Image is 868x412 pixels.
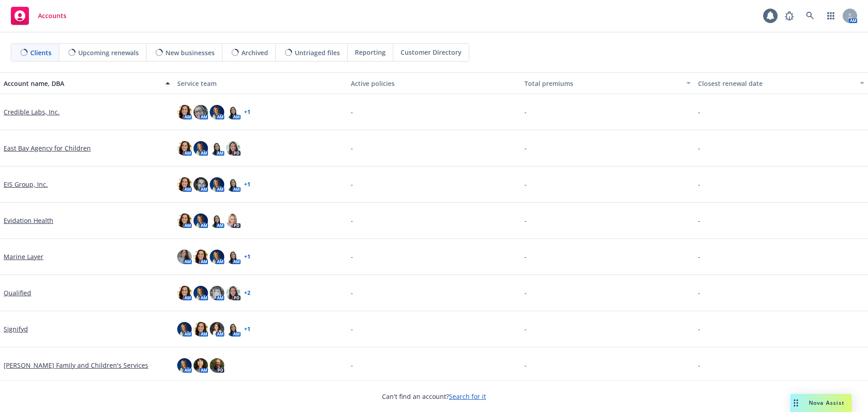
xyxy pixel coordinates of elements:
[822,7,840,25] a: Switch app
[177,250,192,264] img: photo
[790,394,852,412] button: Nova Assist
[809,399,844,407] span: Nova Assist
[7,3,70,28] a: Accounts
[177,141,192,156] img: photo
[226,322,241,336] img: photo
[30,48,52,57] span: Clients
[524,107,527,117] span: -
[4,288,31,298] a: Qualified
[524,252,527,261] span: -
[4,324,28,334] a: Signifyd
[524,216,527,225] span: -
[4,143,91,153] a: East Bay Agency for Children
[295,48,340,57] span: Untriaged files
[401,47,462,57] span: Customer Directory
[210,141,224,156] img: photo
[521,72,694,94] button: Total premiums
[165,48,215,57] span: New businesses
[4,180,48,189] a: EIS Group, Inc.
[177,358,192,373] img: photo
[351,324,353,334] span: -
[210,286,224,300] img: photo
[38,12,66,19] span: Accounts
[177,79,344,88] div: Service team
[351,107,353,117] span: -
[193,286,208,300] img: photo
[193,250,208,264] img: photo
[524,324,527,334] span: -
[347,72,521,94] button: Active policies
[226,286,241,300] img: photo
[351,252,353,261] span: -
[210,177,224,192] img: photo
[790,394,802,412] div: Drag to move
[244,290,250,296] a: + 2
[524,79,681,88] div: Total premiums
[177,213,192,228] img: photo
[177,322,192,336] img: photo
[210,213,224,228] img: photo
[193,213,208,228] img: photo
[4,216,53,225] a: Evidation Health
[694,72,868,94] button: Closest renewal date
[193,177,208,192] img: photo
[4,107,60,117] a: Credible Labs, Inc.
[351,360,353,370] span: -
[698,288,700,298] span: -
[355,47,386,57] span: Reporting
[210,250,224,264] img: photo
[177,105,192,119] img: photo
[698,107,700,117] span: -
[524,288,527,298] span: -
[524,360,527,370] span: -
[698,79,854,88] div: Closest renewal date
[210,105,224,119] img: photo
[351,288,353,298] span: -
[174,72,347,94] button: Service team
[698,252,700,261] span: -
[4,360,148,370] a: [PERSON_NAME] Family and Children's Services
[780,7,798,25] a: Report a Bug
[698,143,700,153] span: -
[193,105,208,119] img: photo
[244,327,250,332] a: + 1
[226,177,241,192] img: photo
[241,48,268,57] span: Archived
[801,7,819,25] a: Search
[244,254,250,260] a: + 1
[193,141,208,156] img: photo
[4,79,160,88] div: Account name, DBA
[449,392,486,401] a: Search for it
[351,216,353,225] span: -
[524,143,527,153] span: -
[177,286,192,300] img: photo
[698,180,700,189] span: -
[226,213,241,228] img: photo
[226,105,241,119] img: photo
[177,177,192,192] img: photo
[78,48,139,57] span: Upcoming renewals
[351,180,353,189] span: -
[698,360,700,370] span: -
[524,180,527,189] span: -
[226,141,241,156] img: photo
[244,109,250,115] a: + 1
[351,143,353,153] span: -
[698,216,700,225] span: -
[226,250,241,264] img: photo
[351,79,517,88] div: Active policies
[244,182,250,187] a: + 1
[4,252,43,261] a: Marine Layer
[193,322,208,336] img: photo
[210,322,224,336] img: photo
[193,358,208,373] img: photo
[382,392,486,401] span: Can't find an account?
[210,358,224,373] img: photo
[698,324,700,334] span: -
